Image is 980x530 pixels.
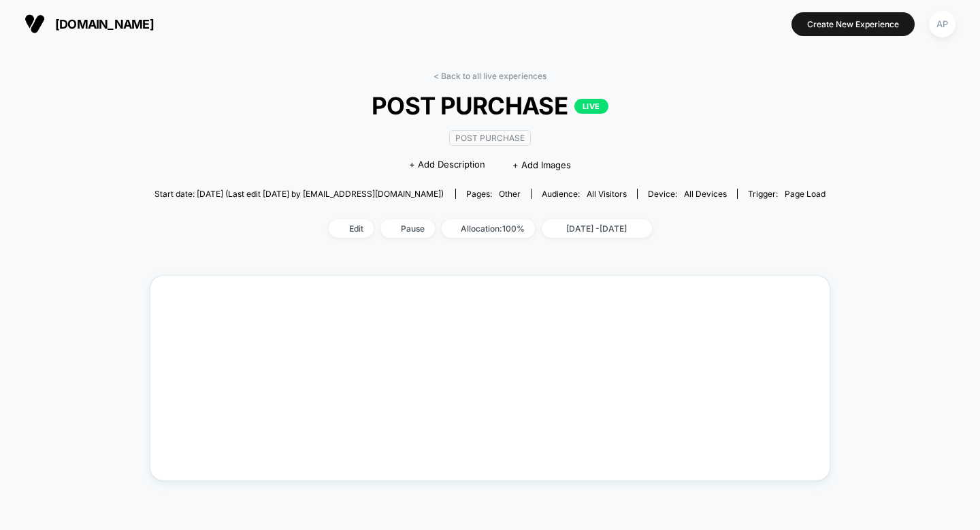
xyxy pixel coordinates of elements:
span: All Visitors [587,189,627,199]
span: POST PURCHASE [188,91,792,120]
span: Edit [329,219,374,238]
div: Pages: [466,189,521,199]
button: AP [925,10,960,38]
span: + Add Images [512,159,571,170]
button: [DOMAIN_NAME] [20,13,158,35]
span: Post Purchase [449,130,531,146]
span: Allocation: 100% [442,219,535,238]
span: [DATE] - [DATE] [542,219,652,238]
button: Create New Experience [791,12,915,36]
p: LIVE [574,99,608,114]
span: Start date: [DATE] (Last edit [DATE] by [EMAIL_ADDRESS][DOMAIN_NAME]) [154,189,444,199]
span: other [499,189,521,199]
span: Pause [380,219,435,238]
span: Page Load [785,189,826,199]
div: AP [929,11,955,37]
a: < Back to all live experiences [434,71,546,81]
span: Device: [637,189,737,199]
div: Trigger: [748,189,826,199]
img: Visually logo [24,14,45,34]
span: [DOMAIN_NAME] [55,17,154,31]
div: Audience: [542,189,627,199]
span: all devices [684,189,727,199]
span: + Add Description [409,158,485,172]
